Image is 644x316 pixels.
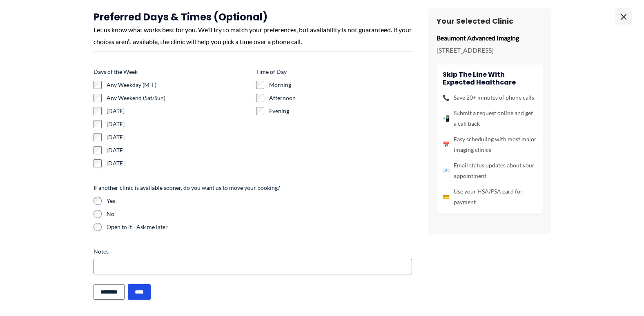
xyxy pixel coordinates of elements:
[443,71,537,86] h4: Skip the line with Expected Healthcare
[443,191,450,202] span: 💳
[443,113,450,124] span: 📲
[256,68,287,76] legend: Time of Day
[107,197,412,205] label: Yes
[443,92,537,103] li: Save 20+ minutes of phone calls
[94,247,412,256] label: Notes
[107,120,250,128] label: [DATE]
[269,94,412,102] label: Afternoon
[94,184,280,192] legend: If another clinic is available sooner, do you want us to move your booking?
[107,146,250,154] label: [DATE]
[269,107,412,115] label: Evening
[443,92,450,103] span: 📞
[94,24,412,48] div: Let us know what works best for you. We'll try to match your preferences, but availability is not...
[107,159,250,167] label: [DATE]
[94,11,412,23] h3: Preferred Days & Times (Optional)
[437,44,543,56] p: [STREET_ADDRESS]
[107,81,250,89] label: Any Weekday (M-F)
[443,139,450,150] span: 📅
[437,32,543,44] p: Beaumont Advanced Imaging
[107,210,412,218] label: No
[107,223,412,231] label: Open to it - Ask me later
[94,68,138,76] legend: Days of the Week
[269,81,412,89] label: Morning
[615,8,632,24] span: ×
[443,165,450,176] span: 📧
[437,16,543,26] h3: Your Selected Clinic
[107,107,250,115] label: [DATE]
[107,94,250,102] label: Any Weekend (Sat/Sun)
[443,160,537,181] li: Email status updates about your appointment
[443,186,537,207] li: Use your HSA/FSA card for payment
[443,134,537,155] li: Easy scheduling with most major imaging clinics
[443,108,537,129] li: Submit a request online and get a call back
[107,133,250,141] label: [DATE]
